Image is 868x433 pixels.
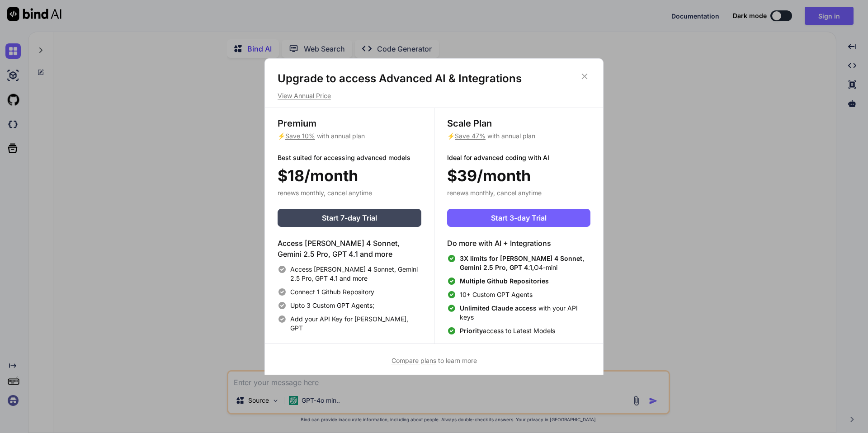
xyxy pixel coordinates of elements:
span: Upto 3 Custom GPT Agents; [290,301,374,310]
span: Start 7-day Trial [322,212,377,223]
p: Ideal for advanced coding with AI [447,153,590,162]
span: Save 47% [455,132,486,140]
p: Best suited for accessing advanced models [278,153,421,162]
h4: Do more with AI + Integrations [447,238,590,249]
span: $39/month [447,164,531,187]
h3: Premium [278,117,421,130]
span: Connect 1 Github Repository [290,287,374,297]
span: 10+ Custom GPT Agents [460,290,533,299]
span: Priority [460,327,483,334]
h1: Upgrade to access Advanced AI & Integrations [278,71,590,86]
span: Start 3-day Trial [491,212,547,223]
button: Start 3-day Trial [447,209,590,227]
span: Add your API Key for [PERSON_NAME], GPT [290,315,421,333]
span: O4-mini [460,254,590,272]
span: renews monthly, cancel anytime [447,189,542,197]
h3: Scale Plan [447,117,590,130]
span: 3X limits for [PERSON_NAME] 4 Sonnet, Gemini 2.5 Pro, GPT 4.1, [460,254,584,271]
span: with your API keys [460,304,590,322]
h4: Access [PERSON_NAME] 4 Sonnet, Gemini 2.5 Pro, GPT 4.1 and more [278,238,421,259]
button: Start 7-day Trial [278,209,421,227]
span: Unlimited Claude access [460,304,538,312]
span: Access [PERSON_NAME] 4 Sonnet, Gemini 2.5 Pro, GPT 4.1 and more [290,265,421,283]
p: ⚡ with annual plan [278,132,421,141]
span: to learn more [392,357,477,364]
span: Compare plans [392,357,436,364]
p: ⚡ with annual plan [447,132,590,141]
span: $18/month [278,164,358,187]
span: renews monthly, cancel anytime [278,189,372,197]
span: Save 10% [285,132,315,140]
span: Multiple Github Repositories [460,277,549,285]
span: access to Latest Models [460,326,555,335]
p: View Annual Price [278,91,590,100]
